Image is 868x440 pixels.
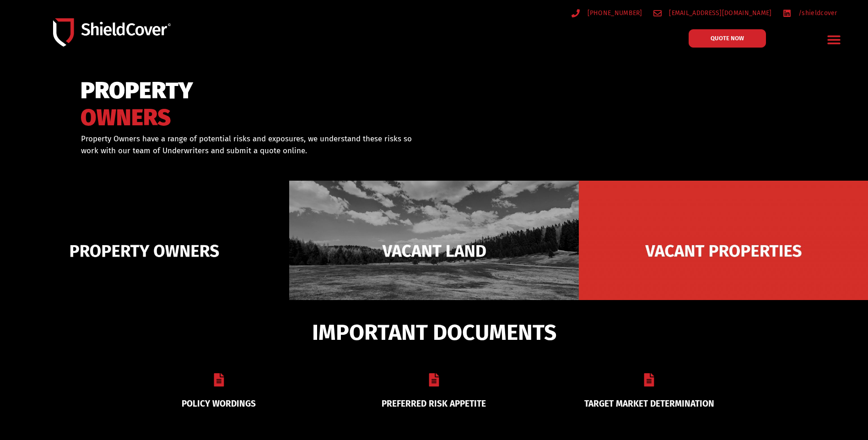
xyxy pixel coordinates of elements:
span: [PHONE_NUMBER] [585,7,642,19]
a: POLICY WORDINGS [182,398,256,409]
a: TARGET MARKET DETERMINATION [584,398,714,409]
a: [EMAIL_ADDRESS][DOMAIN_NAME] [653,7,772,19]
p: Property Owners have a range of potential risks and exposures, we understand these risks so work ... [81,133,422,156]
span: PROPERTY [81,81,193,100]
a: [PHONE_NUMBER] [571,7,642,19]
span: IMPORTANT DOCUMENTS [312,324,556,341]
a: /shieldcover [783,7,837,19]
div: Menu Toggle [823,29,845,50]
a: QUOTE NOW [689,29,766,48]
a: PREFERRED RISK APPETITE [382,398,486,409]
span: /shieldcover [796,7,837,19]
img: Shield-Cover-Underwriting-Australia-logo-full [53,18,171,47]
span: [EMAIL_ADDRESS][DOMAIN_NAME] [667,7,771,19]
img: Vacant Land liability cover [289,181,578,321]
span: QUOTE NOW [711,35,744,41]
